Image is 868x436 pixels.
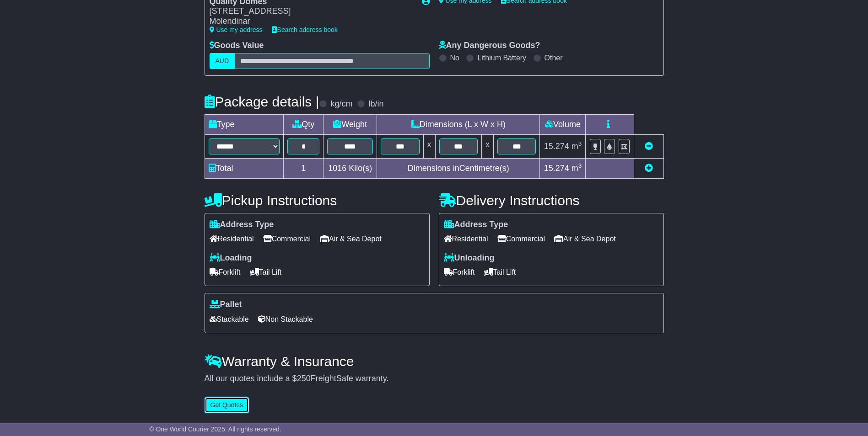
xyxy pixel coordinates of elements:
[297,374,311,383] span: 250
[205,158,284,178] td: Total
[540,114,586,134] td: Volume
[444,265,475,279] span: Forklift
[544,142,569,151] span: 15.274
[439,193,664,208] h4: Delivery Instructions
[328,164,346,173] span: 1016
[205,94,319,109] h4: Package details |
[263,232,311,246] span: Commercial
[497,232,545,246] span: Commercial
[571,164,582,173] span: m
[210,53,235,69] label: AUD
[578,140,582,147] sup: 3
[444,220,508,230] label: Address Type
[439,41,540,51] label: Any Dangerous Goods?
[578,162,582,169] sup: 3
[205,193,430,208] h4: Pickup Instructions
[544,164,569,173] span: 15.274
[444,253,495,263] label: Unloading
[149,425,281,433] span: © One World Courier 2025. All rights reserved.
[210,253,252,263] label: Loading
[477,53,526,62] label: Lithium Battery
[205,397,249,413] button: Get Quotes
[444,232,488,246] span: Residential
[258,312,313,326] span: Non Stackable
[272,26,338,33] a: Search address book
[284,158,323,178] td: 1
[368,99,383,109] label: lb/in
[205,114,284,134] td: Type
[210,41,264,51] label: Goods Value
[377,158,540,178] td: Dimensions in Centimetre(s)
[210,220,274,230] label: Address Type
[554,232,616,246] span: Air & Sea Depot
[330,99,352,109] label: kg/cm
[450,53,459,62] label: No
[205,354,664,369] h4: Warranty & Insurance
[284,114,323,134] td: Qty
[545,53,563,62] label: Other
[250,265,282,279] span: Tail Lift
[210,16,413,27] div: Molendinar
[377,114,540,134] td: Dimensions (L x W x H)
[423,134,435,158] td: x
[571,142,582,151] span: m
[484,265,516,279] span: Tail Lift
[210,6,413,16] div: [STREET_ADDRESS]
[210,26,263,33] a: Use my address
[205,374,664,384] div: All our quotes include a $ FreightSafe warranty.
[645,164,653,173] a: Add new item
[482,134,494,158] td: x
[210,300,242,310] label: Pallet
[323,158,377,178] td: Kilo(s)
[210,265,241,279] span: Forklift
[320,232,382,246] span: Air & Sea Depot
[323,114,377,134] td: Weight
[210,312,249,326] span: Stackable
[210,232,254,246] span: Residential
[645,142,653,151] a: Remove this item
